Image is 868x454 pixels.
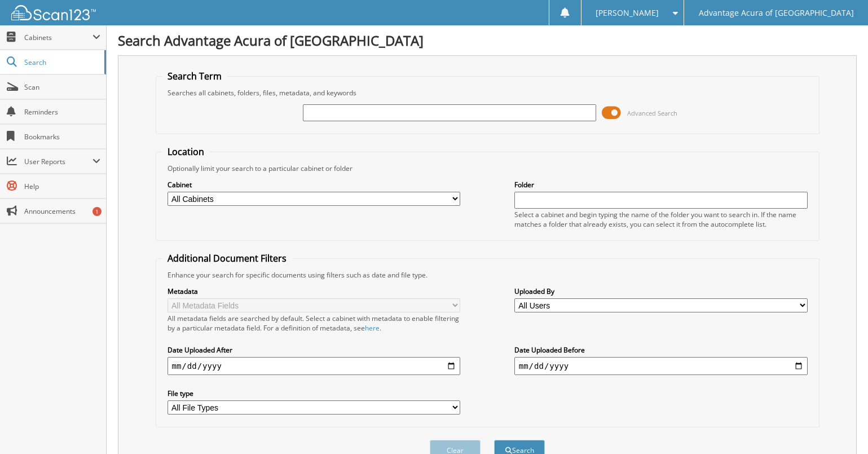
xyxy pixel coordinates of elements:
[168,345,461,355] label: Date Uploaded After
[162,270,813,280] div: Enhance your search for specific documents using filters such as date and file type.
[24,182,100,191] span: Help
[514,286,808,296] label: Uploaded By
[92,207,102,216] div: 1
[162,252,292,265] legend: Additional Document Filters
[24,157,92,166] span: User Reports
[24,132,100,142] span: Bookmarks
[514,180,808,189] label: Folder
[162,164,813,173] div: Optionally limit your search to a particular cabinet or folder
[514,357,808,375] input: end
[162,70,227,82] legend: Search Term
[596,10,659,16] span: [PERSON_NAME]
[162,88,813,98] div: Searches all cabinets, folders, files, metadata, and keywords
[24,58,99,67] span: Search
[118,31,857,50] h1: Search Advantage Acura of [GEOGRAPHIC_DATA]
[514,210,808,229] div: Select a cabinet and begin typing the name of the folder you want to search in. If the name match...
[11,5,96,20] img: scan123-logo-white.svg
[24,33,92,42] span: Cabinets
[514,345,808,355] label: Date Uploaded Before
[162,146,210,158] legend: Location
[168,357,461,375] input: start
[24,82,100,92] span: Scan
[627,109,677,117] span: Advanced Search
[168,389,461,398] label: File type
[168,314,461,333] div: All metadata fields are searched by default. Select a cabinet with metadata to enable filtering b...
[365,323,380,333] a: here
[699,10,854,16] span: Advantage Acura of [GEOGRAPHIC_DATA]
[168,180,461,189] label: Cabinet
[24,206,100,216] span: Announcements
[168,286,461,296] label: Metadata
[24,107,100,117] span: Reminders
